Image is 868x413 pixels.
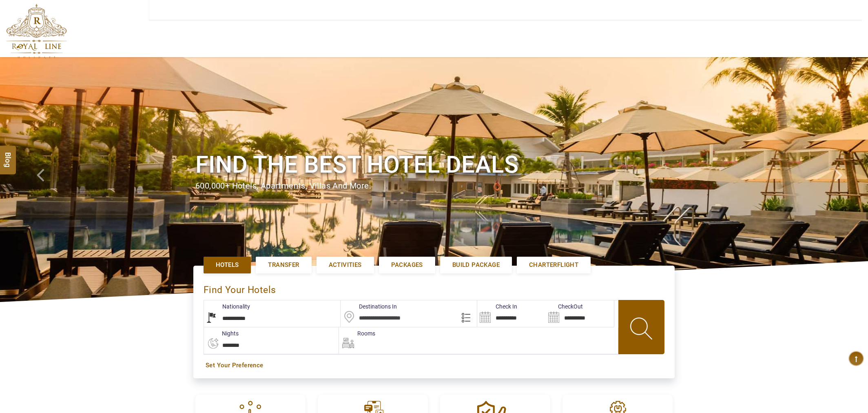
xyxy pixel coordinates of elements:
a: Charterflight [517,257,591,273]
span: Activities [329,261,362,269]
a: Set Your Preference [206,361,662,370]
label: Check In [477,302,517,311]
a: Hotels [204,257,251,273]
a: Build Package [440,257,512,273]
label: CheckOut [546,302,583,311]
div: Find Your Hotels [204,276,664,300]
a: Packages [379,257,435,273]
a: Transfer [256,257,311,273]
h1: Find the best hotel deals [195,149,673,180]
span: Build Package [452,261,500,269]
label: Nationality [204,302,250,311]
div: 600,000+ hotels, apartments, villas and more. [195,180,673,192]
label: Destinations In [341,302,397,311]
input: Search [477,300,545,327]
a: Activities [317,257,374,273]
span: Hotels [216,261,239,269]
label: Rooms [339,329,375,338]
span: Charterflight [529,261,578,269]
img: The Royal Line Holidays [6,4,67,59]
span: Packages [391,261,423,269]
span: Transfer [268,261,299,269]
input: Search [546,300,614,327]
label: nights [204,329,239,338]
